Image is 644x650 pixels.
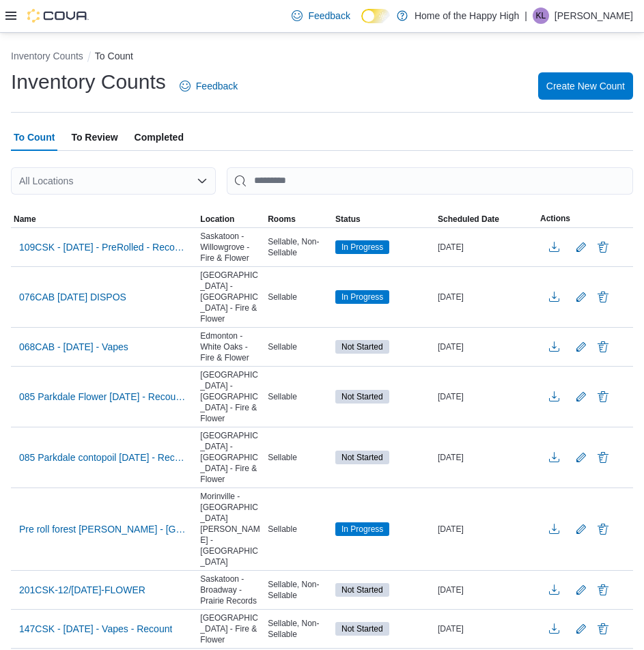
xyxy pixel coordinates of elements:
[335,583,389,597] span: Not Started
[200,330,262,363] span: Edmonton - White Oaks - Fire & Flower
[524,8,527,24] p: |
[19,451,189,464] span: 085 Parkdale contopoil [DATE] - Recount
[14,214,36,225] span: Name
[573,619,589,639] button: Edit count details
[573,287,589,307] button: Edit count details
[265,289,333,305] div: Sellable
[265,615,333,642] div: Sellable, Non-Sellable
[435,582,537,598] div: [DATE]
[19,290,126,304] span: 076CAB [DATE] DISPOS
[308,9,350,23] span: Feedback
[200,491,262,567] span: Morinville - [GEOGRAPHIC_DATA][PERSON_NAME] - [GEOGRAPHIC_DATA]
[573,237,589,257] button: Edit count details
[595,239,611,255] button: Delete
[265,234,333,261] div: Sellable, Non-Sellable
[200,612,262,645] span: [GEOGRAPHIC_DATA] - Fire & Flower
[196,79,238,93] span: Feedback
[265,449,333,466] div: Sellable
[14,337,134,357] button: 068CAB - [DATE] - Vapes
[335,340,389,354] span: Not Started
[265,339,333,355] div: Sellable
[595,339,611,355] button: Delete
[595,621,611,637] button: Delete
[19,522,189,536] span: Pre roll forest [PERSON_NAME] - [GEOGRAPHIC_DATA] - [GEOGRAPHIC_DATA][PERSON_NAME] - [GEOGRAPHIC_...
[341,291,383,303] span: In Progress
[265,388,333,405] div: Sellable
[14,619,178,639] button: 147CSK - [DATE] - Vapes - Recount
[555,8,633,24] p: [PERSON_NAME]
[200,430,262,485] span: [GEOGRAPHIC_DATA] - [GEOGRAPHIC_DATA] - Fire & Flower
[335,290,389,304] span: In Progress
[14,237,195,257] button: 109CSK - [DATE] - PreRolled - Recount - Recount
[335,622,389,636] span: Not Started
[533,8,549,24] div: Kiannah Lloyd
[11,211,197,227] button: Name
[265,576,333,604] div: Sellable, Non-Sellable
[415,8,519,24] p: Home of the Happy High
[361,9,390,23] input: Dark Mode
[341,584,383,596] span: Not Started
[595,521,611,537] button: Delete
[335,451,389,464] span: Not Started
[14,447,195,468] button: 085 Parkdale contopoil [DATE] - Recount
[435,289,537,305] div: [DATE]
[335,522,389,536] span: In Progress
[27,9,89,23] img: Cova
[573,580,589,600] button: Edit count details
[435,449,537,466] div: [DATE]
[14,287,132,307] button: 076CAB [DATE] DISPOS
[341,391,383,403] span: Not Started
[595,388,611,405] button: Delete
[197,175,208,186] button: Open list of options
[341,451,383,464] span: Not Started
[95,51,133,61] button: To Count
[14,519,195,539] button: Pre roll forest [PERSON_NAME] - [GEOGRAPHIC_DATA] - [GEOGRAPHIC_DATA][PERSON_NAME] - [GEOGRAPHIC_...
[438,214,499,225] span: Scheduled Date
[11,68,166,96] h1: Inventory Counts
[595,449,611,466] button: Delete
[268,214,296,225] span: Rooms
[435,621,537,637] div: [DATE]
[435,211,537,227] button: Scheduled Date
[11,51,83,61] button: Inventory Counts
[595,289,611,305] button: Delete
[14,580,151,600] button: 201CSK-12/[DATE]-FLOWER
[19,583,145,597] span: 201CSK-12/[DATE]-FLOWER
[265,211,333,227] button: Rooms
[573,337,589,357] button: Edit count details
[197,211,265,227] button: Location
[335,240,389,254] span: In Progress
[11,49,633,66] nav: An example of EuiBreadcrumbs
[333,211,435,227] button: Status
[536,8,546,24] span: KL
[71,124,117,151] span: To Review
[14,124,55,151] span: To Count
[573,447,589,468] button: Edit count details
[265,521,333,537] div: Sellable
[19,622,172,636] span: 147CSK - [DATE] - Vapes - Recount
[573,386,589,407] button: Edit count details
[341,623,383,635] span: Not Started
[435,521,537,537] div: [DATE]
[227,167,633,195] input: This is a search bar. After typing your query, hit enter to filter the results lower in the page.
[19,340,128,354] span: 068CAB - [DATE] - Vapes
[200,214,234,225] span: Location
[341,241,383,253] span: In Progress
[14,386,195,407] button: 085 Parkdale Flower [DATE] - Recount - Recount - Recount
[135,124,184,151] span: Completed
[286,2,355,29] a: Feedback
[19,390,189,404] span: 085 Parkdale Flower [DATE] - Recount - Recount - Recount
[341,523,383,535] span: In Progress
[200,231,262,264] span: Saskatoon - Willowgrove - Fire & Flower
[200,574,262,606] span: Saskatoon - Broadway - Prairie Records
[335,214,361,225] span: Status
[573,519,589,539] button: Edit count details
[540,213,570,224] span: Actions
[435,388,537,405] div: [DATE]
[546,79,625,93] span: Create New Count
[200,270,262,324] span: [GEOGRAPHIC_DATA] - [GEOGRAPHIC_DATA] - Fire & Flower
[200,369,262,424] span: [GEOGRAPHIC_DATA] - [GEOGRAPHIC_DATA] - Fire & Flower
[174,72,243,100] a: Feedback
[19,240,189,254] span: 109CSK - [DATE] - PreRolled - Recount - Recount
